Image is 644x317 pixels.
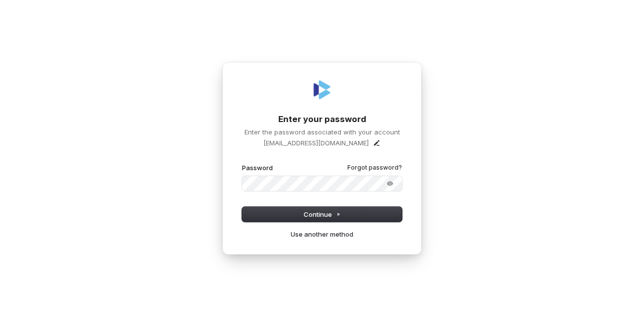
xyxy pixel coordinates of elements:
p: [EMAIL_ADDRESS][DOMAIN_NAME] [263,138,369,147]
label: Password [242,163,273,172]
a: Use another method [291,230,353,239]
button: Show password [380,178,400,190]
a: Forgot password? [347,164,402,172]
h1: Enter your password [242,114,402,126]
img: Coverbase [310,78,334,102]
button: Continue [242,207,402,222]
button: Edit [373,139,381,147]
p: Enter the password associated with your account [242,127,402,136]
span: Continue [304,210,341,219]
